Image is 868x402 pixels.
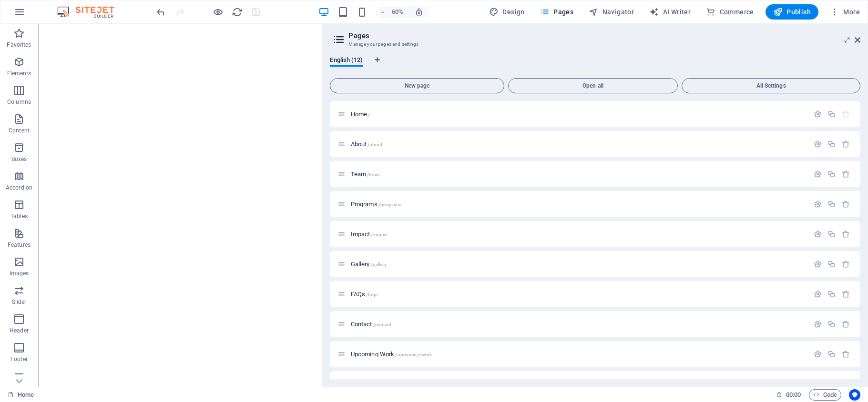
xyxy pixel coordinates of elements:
[814,170,822,178] div: Settings
[512,83,674,89] span: Open all
[351,111,370,118] span: Click to open page
[842,110,850,118] div: The startpage cannot be deleted
[351,201,401,208] span: Click to open page
[682,78,860,93] button: All Settings
[842,140,850,148] div: Remove
[842,230,850,238] div: Remove
[585,4,638,20] button: Navigator
[348,40,841,49] h3: Manage your pages and settings
[348,111,809,117] div: Home/
[536,4,577,20] button: Pages
[334,83,500,89] span: New page
[842,170,850,178] div: Remove
[395,352,432,357] span: /upcoming-work
[489,7,525,17] span: Design
[371,262,387,267] span: /gallery
[10,212,28,220] p: Tables
[814,200,822,208] div: Settings
[827,260,836,268] div: Duplicate
[351,291,378,298] span: Click to open page
[348,141,809,147] div: About/about
[212,6,224,18] button: Click here to leave preview mode and continue editing
[371,232,388,237] span: /impact
[589,7,634,17] span: Navigator
[367,172,380,177] span: /team
[814,110,822,118] div: Settings
[11,155,27,163] p: Boxes
[814,140,822,148] div: Settings
[842,290,850,298] div: Remove
[7,98,31,106] p: Columns
[827,110,836,118] div: Duplicate
[830,7,860,17] span: More
[12,298,27,306] p: Slider
[348,261,809,267] div: Gallery/gallery
[351,351,432,358] span: Click to open page
[827,290,836,298] div: Duplicate
[55,6,126,18] img: Editor Logo
[645,4,694,20] button: AI Writer
[351,261,387,268] span: Click to open page
[348,31,860,40] h2: Pages
[8,241,31,249] p: Features
[814,260,822,268] div: Settings
[348,171,809,177] div: Team/team
[7,41,31,49] p: Favorites
[330,56,860,74] div: Language Tabs
[793,391,794,398] span: :
[368,112,370,117] span: /
[766,4,818,20] button: Publish
[348,231,809,237] div: Impact/impact
[827,230,836,238] div: Duplicate
[155,6,166,18] button: undo
[10,327,29,334] p: Header
[373,322,391,327] span: /contact
[485,4,529,20] button: Design
[842,260,850,268] div: Remove
[376,6,409,18] button: 60%
[351,231,388,238] span: Click to open page
[330,54,363,68] span: English (12)
[508,78,678,93] button: Open all
[351,171,380,178] span: Click to open page
[10,270,29,277] p: Images
[826,4,864,20] button: More
[842,200,850,208] div: Remove
[390,6,405,18] h6: 60%
[348,351,809,357] div: Upcoming Work/upcoming-work
[540,7,573,17] span: Pages
[702,4,758,20] button: Commerce
[378,202,401,207] span: /programs
[686,83,856,89] span: All Settings
[849,389,860,401] button: Usercentrics
[814,230,822,238] div: Settings
[814,350,822,358] div: Settings
[809,389,841,401] button: Code
[827,140,836,148] div: Duplicate
[366,292,378,297] span: /faqs
[706,7,754,17] span: Commerce
[415,8,423,16] i: On resize automatically adjust zoom level to fit chosen device.
[351,321,391,328] span: Click to open page
[786,389,801,401] span: 00 00
[348,201,809,207] div: Programs/programs
[842,350,850,358] div: Remove
[827,350,836,358] div: Duplicate
[7,70,31,77] p: Elements
[842,320,850,328] div: Remove
[232,7,243,18] i: Reload page
[368,142,382,147] span: /about
[351,141,383,148] span: Click to open page
[814,320,822,328] div: Settings
[814,290,822,298] div: Settings
[348,291,809,297] div: FAQs/faqs
[231,6,243,18] button: reload
[330,78,504,93] button: New page
[827,320,836,328] div: Duplicate
[827,200,836,208] div: Duplicate
[773,7,811,17] span: Publish
[10,355,28,363] p: Footer
[8,389,34,401] a: Click to cancel selection. Double-click to open Pages
[155,7,166,18] i: Undo: Change pages (Ctrl+Z)
[827,170,836,178] div: Duplicate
